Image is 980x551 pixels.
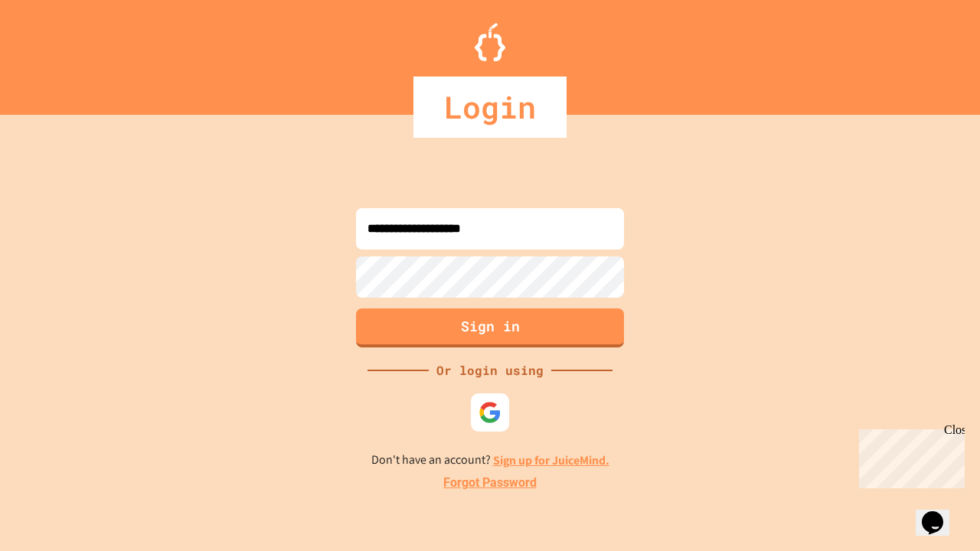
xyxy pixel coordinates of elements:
p: Don't have an account? [371,451,609,470]
a: Forgot Password [443,474,537,492]
div: Chat with us now!Close [6,6,106,97]
button: Sign in [356,308,624,347]
img: google-icon.svg [479,401,501,424]
a: Sign up for JuiceMind. [493,452,609,468]
iframe: chat widget [853,423,965,488]
img: Logo.svg [475,23,505,61]
div: Or login using [429,361,551,380]
iframe: chat widget [916,490,965,536]
div: Login [413,77,567,138]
